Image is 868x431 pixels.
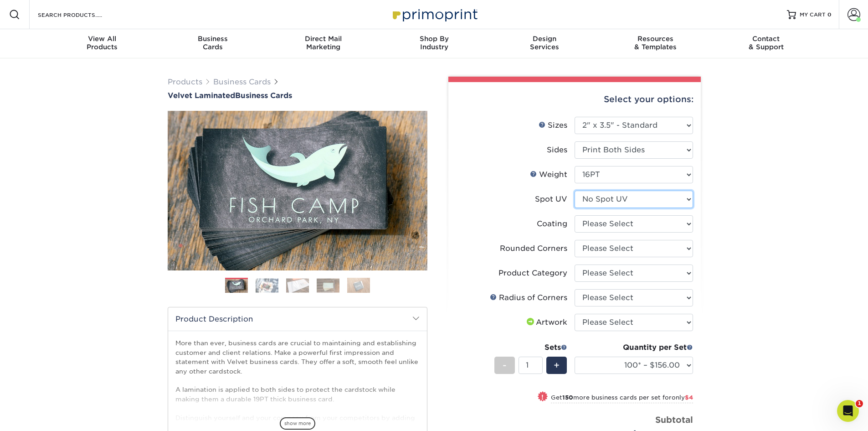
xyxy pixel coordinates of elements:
[47,35,158,43] span: View All
[711,35,822,43] span: Contact
[2,403,77,428] iframe: Google Customer Reviews
[168,91,235,100] span: Velvet Laminated
[551,394,693,403] small: Get more business cards per set for
[711,29,822,58] a: Contact& Support
[213,78,271,86] a: Business Cards
[47,29,158,58] a: View AllProducts
[168,78,202,86] a: Products
[498,268,567,279] div: Product Category
[286,278,309,292] img: Business Cards 03
[168,91,427,100] a: Velvet LaminatedBusiness Cards
[655,415,693,425] strong: Subtotal
[490,292,567,303] div: Radius of Corners
[47,35,158,51] div: Products
[168,61,427,321] img: Velvet Laminated 01
[530,169,567,180] div: Weight
[535,194,567,205] div: Spot UV
[379,35,489,43] span: Shop By
[256,278,278,292] img: Business Cards 02
[268,35,379,51] div: Marketing
[489,29,600,58] a: DesignServices
[575,342,693,353] div: Quantity per Set
[672,394,693,401] span: only
[157,35,268,51] div: Cards
[685,394,693,401] span: $4
[837,400,859,422] iframe: Intercom live chat
[539,120,567,131] div: Sizes
[827,11,832,18] span: 0
[268,35,379,43] span: Direct Mail
[554,358,560,372] span: +
[379,35,489,51] div: Industry
[489,35,600,51] div: Services
[856,400,863,407] span: 1
[547,145,567,156] div: Sides
[37,9,126,20] input: SEARCH PRODUCTS.....
[157,35,268,43] span: Business
[379,29,489,58] a: Shop ByIndustry
[456,82,693,117] div: Select your options:
[600,35,711,43] span: Resources
[537,218,567,229] div: Coating
[800,11,826,19] span: MY CART
[489,35,600,43] span: Design
[600,35,711,51] div: & Templates
[562,394,573,401] strong: 150
[268,29,379,58] a: Direct MailMarketing
[711,35,822,51] div: & Support
[280,417,315,430] span: show more
[503,358,507,372] span: -
[500,243,567,254] div: Rounded Corners
[168,307,427,331] h2: Product Description
[389,5,480,24] img: Primoprint
[541,392,544,402] span: !
[317,278,339,292] img: Business Cards 04
[494,342,567,353] div: Sets
[600,29,711,58] a: Resources& Templates
[525,317,567,328] div: Artwork
[168,91,427,100] h1: Business Cards
[347,277,370,293] img: Business Cards 05
[225,275,248,297] img: Business Cards 01
[157,29,268,58] a: BusinessCards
